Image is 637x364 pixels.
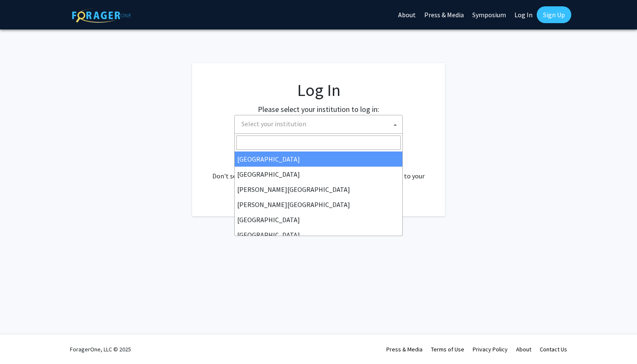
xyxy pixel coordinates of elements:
[235,182,402,197] li: [PERSON_NAME][GEOGRAPHIC_DATA]
[238,115,402,133] span: Select your institution
[6,326,36,358] iframe: Chat
[516,345,531,353] a: About
[209,80,428,100] h1: Log In
[241,120,306,128] span: Select your institution
[235,227,402,242] li: [GEOGRAPHIC_DATA]
[235,212,402,227] li: [GEOGRAPHIC_DATA]
[540,345,567,353] a: Contact Us
[235,197,402,212] li: [PERSON_NAME][GEOGRAPHIC_DATA]
[236,136,401,150] input: Search
[386,345,423,353] a: Press & Media
[258,104,379,115] label: Please select your institution to log in:
[234,115,403,134] span: Select your institution
[473,345,508,353] a: Privacy Policy
[235,151,402,167] li: [GEOGRAPHIC_DATA]
[537,6,571,23] a: Sign Up
[209,151,428,191] div: No account? . Don't see your institution? about bringing ForagerOne to your institution.
[431,345,464,353] a: Terms of Use
[235,167,402,182] li: [GEOGRAPHIC_DATA]
[70,335,131,364] div: ForagerOne, LLC © 2025
[72,8,131,23] img: ForagerOne Logo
